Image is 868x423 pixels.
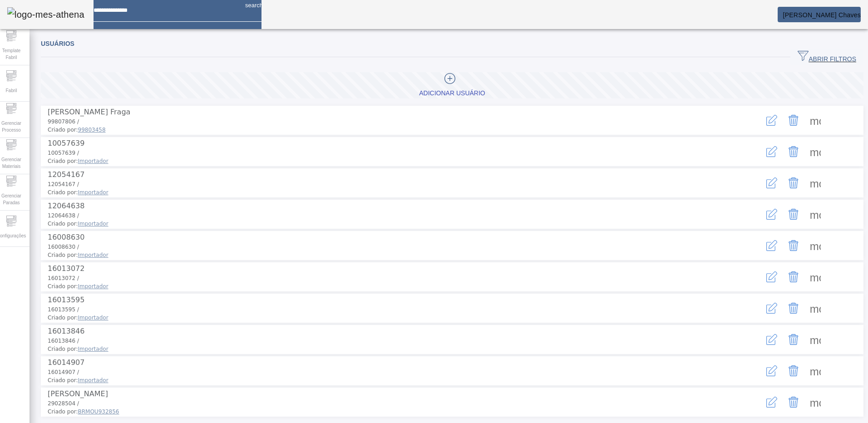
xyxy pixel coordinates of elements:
span: Criado por: [48,345,725,353]
span: Criado por: [48,376,725,384]
button: Mais [804,329,826,350]
span: 16013072 / [48,275,79,281]
button: Mais [804,297,826,319]
span: 12064638 [48,202,84,210]
span: Criado por: [48,220,725,228]
span: 29028504 / [48,400,79,407]
span: Importador [78,158,108,164]
span: Importador [78,189,108,196]
button: Delete [783,235,804,256]
span: Criado por: [48,188,725,197]
span: Importador [78,346,108,352]
button: Delete [783,203,804,225]
span: 99807806 / [48,118,79,125]
span: Criado por: [48,126,725,134]
button: Mais [804,203,826,225]
span: 16008630 / [48,244,79,250]
button: Delete [783,141,804,162]
span: ABRIR FILTROS [798,50,856,64]
span: 16013595 / [48,306,79,313]
span: Criado por: [48,314,725,322]
span: Importador [78,315,108,321]
span: 16013846 / [48,338,79,344]
span: 12064638 / [48,212,79,219]
span: Criado por: [48,251,725,259]
span: Criado por: [48,157,725,165]
span: Importador [78,283,108,290]
button: Adicionar Usuário [41,72,863,98]
span: 10057639 [48,139,84,148]
button: Delete [783,297,804,319]
span: 12054167 [48,170,84,179]
div: Adicionar Usuário [419,89,485,98]
span: 12054167 / [48,181,79,187]
img: logo-mes-athena [7,7,84,22]
span: 99803458 [78,127,106,133]
button: Mais [804,391,826,413]
button: Delete [783,391,804,413]
span: 16013846 [48,327,84,335]
button: Mais [804,360,826,382]
button: Mais [804,235,826,256]
span: Importador [78,252,108,258]
button: Delete [783,266,804,288]
button: Mais [804,141,826,162]
span: 16014907 / [48,369,79,375]
button: Mais [804,109,826,131]
button: Mais [804,172,826,194]
span: [PERSON_NAME] [48,389,108,398]
span: 16013072 [48,264,84,273]
span: 16013595 [48,295,84,304]
span: Usuários [41,40,74,47]
button: Delete [783,172,804,194]
span: [PERSON_NAME] Fraga [48,108,130,116]
span: [PERSON_NAME] Chaves [783,11,861,19]
button: ABRIR FILTROS [790,49,863,65]
button: Mais [804,266,826,288]
button: Delete [783,360,804,382]
span: BRMOU932856 [78,408,119,415]
span: 10057639 / [48,150,79,156]
span: Importador [78,377,108,384]
span: Fabril [3,84,20,97]
span: Importador [78,221,108,227]
button: Delete [783,109,804,131]
span: Criado por: [48,408,725,416]
span: Criado por: [48,282,725,290]
button: Delete [783,329,804,350]
span: 16014907 [48,358,84,367]
span: 16008630 [48,233,84,241]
